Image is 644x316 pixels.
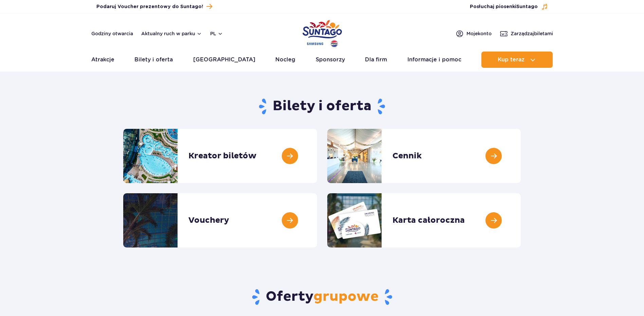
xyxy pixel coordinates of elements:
[123,98,521,115] h1: Bilety i oferta
[275,52,295,68] a: Nocleg
[91,30,133,37] a: Godziny otwarcia
[511,30,553,37] span: Zarządzaj biletami
[407,52,461,68] a: Informacje i pomoc
[316,52,345,68] a: Sponsorzy
[365,52,387,68] a: Dla firm
[302,17,342,48] a: Park of Poland
[500,29,553,38] a: Zarządzajbiletami
[91,52,114,68] a: Atrakcje
[498,57,525,63] span: Kup teraz
[210,30,223,37] button: pl
[123,288,521,306] h2: Oferty
[134,52,173,68] a: Bilety i oferta
[516,4,538,9] span: Suntago
[96,2,212,11] a: Podaruj Voucher prezentowy do Suntago!
[96,3,203,10] span: Podaruj Voucher prezentowy do Suntago!
[470,3,538,10] span: Posłuchaj piosenki
[466,30,492,37] span: Moje konto
[481,52,553,68] button: Kup teraz
[193,52,255,68] a: [GEOGRAPHIC_DATA]
[313,288,379,305] span: grupowe
[470,3,548,10] button: Posłuchaj piosenkiSuntago
[456,29,492,38] a: Mojekonto
[141,31,202,36] button: Aktualny ruch w parku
